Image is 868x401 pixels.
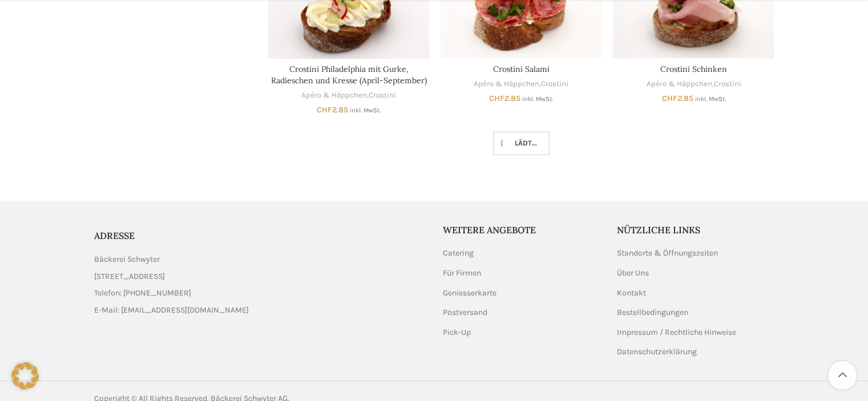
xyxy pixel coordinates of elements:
div: , [613,79,774,90]
a: Apéro & Häppchen [301,90,367,101]
small: inkl. MwSt. [695,95,725,103]
a: List item link [94,287,426,299]
a: Geniesserkarte [443,287,498,299]
a: Crostini Salami [493,64,550,74]
a: Crostini [541,79,568,90]
a: Über Uns [617,268,650,279]
a: Crostini Philadelphia mit Gurke, Radieschen und Kresse (April-September) [271,64,427,86]
a: Apéro & Häppchen [646,79,712,90]
span: Lädt... [506,139,537,148]
h5: Weitere Angebote [443,224,600,236]
a: Impressum / Rechtliche Hinweise [617,327,737,338]
a: Catering [443,248,475,259]
bdi: 2.85 [661,94,693,103]
small: inkl. MwSt. [350,107,381,114]
a: Pick-Up [443,327,472,338]
span: CHF [661,94,677,103]
span: CHF [489,94,504,103]
a: Crostini [369,90,396,101]
div: , [268,90,429,101]
span: ADRESSE [94,230,135,241]
a: Scroll to top button [828,361,857,390]
a: Crostini Schinken [660,64,727,74]
a: Postversand [443,307,488,318]
a: Crostini [713,79,741,90]
span: [STREET_ADDRESS] [94,270,165,283]
a: Standorte & Öffnungszeiten [617,248,719,259]
span: Bäckerei Schwyter [94,253,160,266]
h5: Nützliche Links [617,224,774,236]
small: inkl. MwSt. [522,95,553,103]
a: Apéro & Häppchen [474,79,539,90]
span: E-Mail: [EMAIL_ADDRESS][DOMAIN_NAME] [94,304,249,317]
a: Für Firmen [443,268,482,279]
div: , [441,79,601,90]
a: Bestellbedingungen [617,307,689,318]
bdi: 2.85 [317,105,348,115]
a: Datenschutzerklärung [617,346,698,358]
bdi: 2.85 [489,94,520,103]
span: CHF [317,105,332,115]
a: Kontakt [617,287,647,299]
